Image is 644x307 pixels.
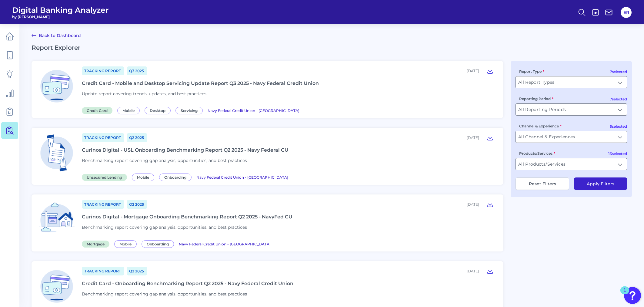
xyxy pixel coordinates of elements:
[114,240,137,248] span: Mobile
[127,267,147,275] a: Q2 2025
[159,174,192,181] span: Onboarding
[623,290,626,298] div: 1
[82,241,112,247] a: Mortgage
[132,174,154,181] span: Mobile
[208,107,299,113] a: Navy Federal Credit Union - [GEOGRAPHIC_DATA]
[142,241,176,247] a: Onboarding
[467,269,479,273] div: [DATE]
[82,291,247,297] span: Benchmarking report covering gap analysis, opportunities, and best practices
[132,174,157,180] a: Mobile
[208,108,299,113] span: Navy Federal Credit Union - [GEOGRAPHIC_DATA]
[516,177,569,190] button: Reset Filters
[519,69,544,74] label: Report Type
[467,202,479,207] div: [DATE]
[484,66,496,76] button: Credit Card - Mobile and Desktop Servicing Update Report Q3 2025 - Navy Federal Credit Union
[82,241,109,248] span: Mortgage
[127,133,147,142] a: Q2 2025
[36,266,77,307] img: Credit Card
[12,5,109,15] span: Digital Banking Analyzer
[82,224,247,230] span: Benchmarking report covering gap analysis, opportunities, and best practices
[82,91,206,96] span: Update report covering trends, updates, and best practices
[179,241,271,247] a: Navy Federal Credit Union - [GEOGRAPHIC_DATA]
[621,7,632,18] button: ER
[32,32,81,39] a: Back to Dashboard
[82,66,124,75] a: Tracking Report
[82,158,247,163] span: Benchmarking report covering gap analysis, opportunities, and best practices
[484,133,496,142] button: Curinos Digital - USL Onboarding Benchmarking Report Q2 2025 - Navy Federal CU
[82,80,319,86] div: Credit Card - Mobile and Desktop Servicing Update Report Q3 2025 - Navy Federal Credit Union
[519,124,562,128] label: Channel & Experience
[145,107,173,113] a: Desktop
[196,175,288,180] span: Navy Federal Credit Union - [GEOGRAPHIC_DATA]
[127,200,147,209] a: Q2 2025
[82,174,127,181] span: Unsecured Lending
[82,281,293,286] div: Credit Card - Onboarding Benchmarking Report Q2 2025 - Navy Federal Credit Union
[117,107,140,114] span: Mobile
[484,266,496,276] button: Credit Card - Onboarding Benchmarking Report Q2 2025 - Navy Federal Credit Union
[82,133,124,142] a: Tracking Report
[624,287,641,304] button: Open Resource Center, 1 new notification
[179,242,271,246] span: Navy Federal Credit Union - [GEOGRAPHIC_DATA]
[175,107,203,114] span: Servicing
[519,151,555,156] label: Products/Services
[82,107,115,113] a: Credit Card
[142,240,174,248] span: Onboarding
[82,267,124,275] a: Tracking Report
[484,199,496,209] button: Curinos Digital - Mortgage Onboarding Benchmarking Report Q2 2025 - NavyFed CU
[36,66,77,106] img: Credit Card
[82,200,124,209] a: Tracking Report
[467,135,479,140] div: [DATE]
[467,69,479,73] div: [DATE]
[114,241,139,247] a: Mobile
[127,66,147,75] a: Q3 2025
[574,177,627,190] button: Apply Filters
[82,147,289,153] div: Curinos Digital - USL Onboarding Benchmarking Report Q2 2025 - Navy Federal CU
[159,174,194,180] a: Onboarding
[82,107,112,114] span: Credit Card
[12,15,109,19] span: by [PERSON_NAME]
[196,174,288,180] a: Navy Federal Credit Union - [GEOGRAPHIC_DATA]
[145,107,171,114] span: Desktop
[519,96,553,101] label: Reporting Period
[82,214,292,220] div: Curinos Digital - Mortgage Onboarding Benchmarking Report Q2 2025 - NavyFed CU
[117,107,142,113] a: Mobile
[36,133,77,173] img: Unsecured Lending
[36,199,77,240] img: Mortgage
[82,174,129,180] a: Unsecured Lending
[175,107,205,113] a: Servicing
[32,44,632,51] h2: Report Explorer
